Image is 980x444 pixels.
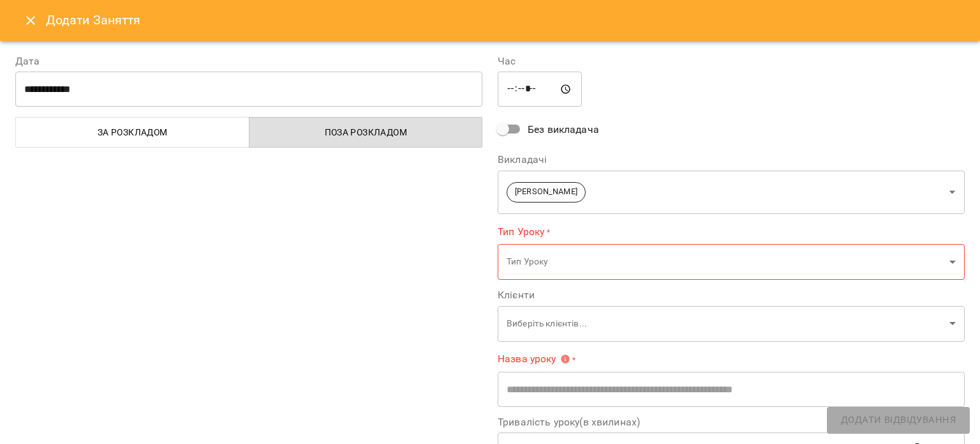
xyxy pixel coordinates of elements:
[498,224,965,239] label: Тип Уроку
[46,10,965,30] h6: Додати Заняття
[15,56,482,66] label: Дата
[498,305,965,342] div: Виберіть клієнтів...
[257,125,475,140] span: Поза розкладом
[507,186,585,198] span: [PERSON_NAME]
[528,122,599,137] span: Без викладача
[507,318,944,330] p: Виберіть клієнтів...
[498,155,965,165] label: Викладачі
[24,125,242,140] span: За розкладом
[498,354,570,364] span: Назва уроку
[560,354,570,364] svg: Вкажіть назву уроку або виберіть клієнтів
[249,117,483,148] button: Поза розкладом
[498,417,965,427] label: Тривалість уроку(в хвилинах)
[498,56,965,66] label: Час
[15,5,46,36] button: Close
[15,117,249,148] button: За розкладом
[498,290,965,300] label: Клієнти
[498,244,965,280] div: Тип Уроку
[507,256,944,268] p: Тип Уроку
[498,170,965,214] div: [PERSON_NAME]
